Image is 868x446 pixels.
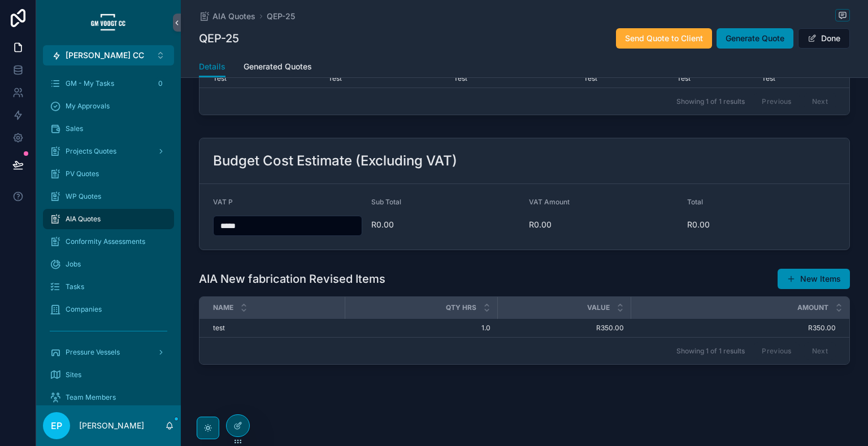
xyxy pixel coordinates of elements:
[66,147,116,156] span: Projects Quotes
[43,186,174,207] a: WP Quotes
[213,74,227,83] span: Test
[51,419,62,432] span: EP
[66,260,81,269] span: Jobs
[43,164,174,184] a: PV Quotes
[43,299,174,320] a: Companies
[529,219,678,230] span: R0.00
[43,96,174,116] a: My Approvals
[199,30,239,46] h1: QEP-25
[43,365,174,385] a: Sites
[351,323,491,333] span: 1.0
[625,33,703,44] span: Send Quote to Client
[677,74,691,83] span: Test
[244,56,312,79] a: Generated Quotes
[726,33,784,44] span: Generate Quote
[504,323,624,333] span: R350.00
[43,45,174,65] button: Select Button
[66,237,145,246] span: Conformity Assessments
[267,11,295,22] a: QEP-25
[66,305,102,314] span: Companies
[66,50,144,61] span: [PERSON_NAME] CC
[43,73,174,94] a: GM - My Tasks0
[213,323,225,333] span: test
[199,11,255,22] a: AIA Quotes
[90,14,127,32] img: App logo
[616,28,712,49] button: Send Quote to Client
[584,74,597,83] span: Test
[36,65,181,405] div: scrollable content
[43,141,174,161] a: Projects Quotes
[762,74,775,83] span: Test
[199,271,385,287] h1: AIA New fabrication Revised Items
[199,56,225,78] a: Details
[66,215,101,224] span: AIA Quotes
[371,219,520,230] span: R0.00
[43,119,174,139] a: Sales
[213,198,233,206] span: VAT P
[66,102,110,111] span: My Approvals
[446,303,476,312] span: Qty Hrs
[66,192,101,201] span: WP Quotes
[43,387,174,408] a: Team Members
[587,303,610,312] span: Value
[778,269,850,289] button: New Items
[66,393,116,402] span: Team Members
[66,124,83,133] span: Sales
[454,74,467,83] span: Test
[631,323,836,333] span: R350.00
[66,370,81,379] span: Sites
[66,282,84,291] span: Tasks
[66,79,114,88] span: GM - My Tasks
[66,169,99,178] span: PV Quotes
[199,61,225,72] span: Details
[797,303,828,312] span: Amount
[66,348,120,357] span: Pressure Vessels
[676,97,745,106] span: Showing 1 of 1 results
[43,231,174,252] a: Conformity Assessments
[213,303,233,312] span: Name
[244,61,312,72] span: Generated Quotes
[43,342,174,362] a: Pressure Vessels
[529,198,570,206] span: VAT Amount
[43,277,174,297] a: Tasks
[717,28,793,49] button: Generate Quote
[79,420,144,431] p: [PERSON_NAME]
[687,198,703,206] span: Total
[328,74,342,83] span: Test
[43,254,174,274] a: Jobs
[43,209,174,229] a: AIA Quotes
[212,11,255,22] span: AIA Quotes
[154,77,167,90] div: 0
[687,219,836,230] span: R0.00
[371,198,401,206] span: Sub Total
[676,347,745,356] span: Showing 1 of 1 results
[798,28,850,49] button: Done
[213,152,457,170] h2: Budget Cost Estimate (Excluding VAT)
